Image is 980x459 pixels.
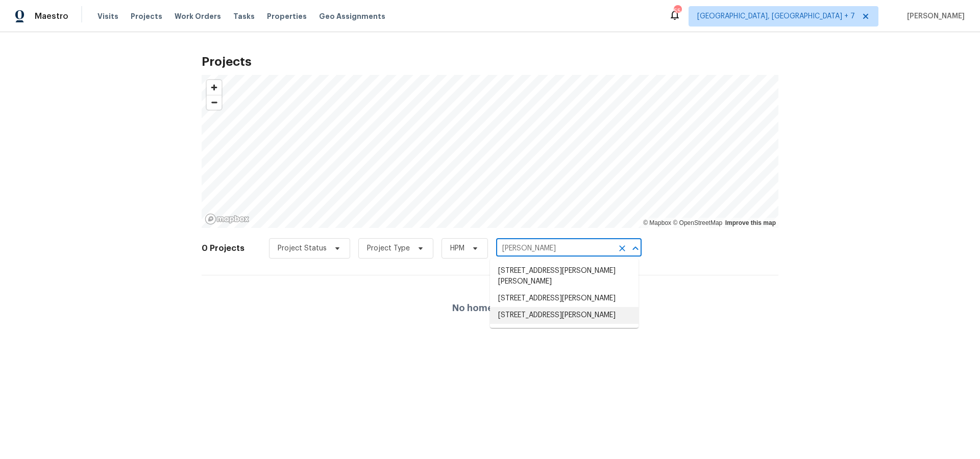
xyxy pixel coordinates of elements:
button: Clear [615,241,629,256]
li: [STREET_ADDRESS][PERSON_NAME][PERSON_NAME] [490,263,639,290]
h2: 0 Projects [202,243,244,253]
span: [GEOGRAPHIC_DATA], [GEOGRAPHIC_DATA] + 7 [697,11,855,21]
span: Tasks [233,13,255,20]
span: HPM [450,243,464,253]
a: Mapbox [643,219,671,226]
span: Project Type [367,243,410,253]
li: [STREET_ADDRESS][PERSON_NAME] [490,290,639,307]
span: Geo Assignments [319,11,385,21]
span: Work Orders [175,11,221,21]
div: 55 [674,6,681,16]
a: Improve this map [725,219,776,226]
span: Properties [267,11,307,21]
canvas: Map [202,75,778,228]
span: Project Status [278,243,327,253]
input: Search projects [496,241,613,257]
li: [STREET_ADDRESS][PERSON_NAME] [490,307,639,324]
button: Zoom in [207,80,222,95]
button: Close [628,241,643,256]
h4: No homes found [452,303,528,313]
button: Zoom out [207,95,222,110]
span: [PERSON_NAME] [903,11,965,21]
span: Projects [131,11,162,21]
h2: Projects [202,57,778,67]
a: OpenStreetMap [673,219,722,226]
span: Maestro [35,11,68,21]
span: Visits [97,11,118,21]
a: Mapbox homepage [205,213,250,225]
